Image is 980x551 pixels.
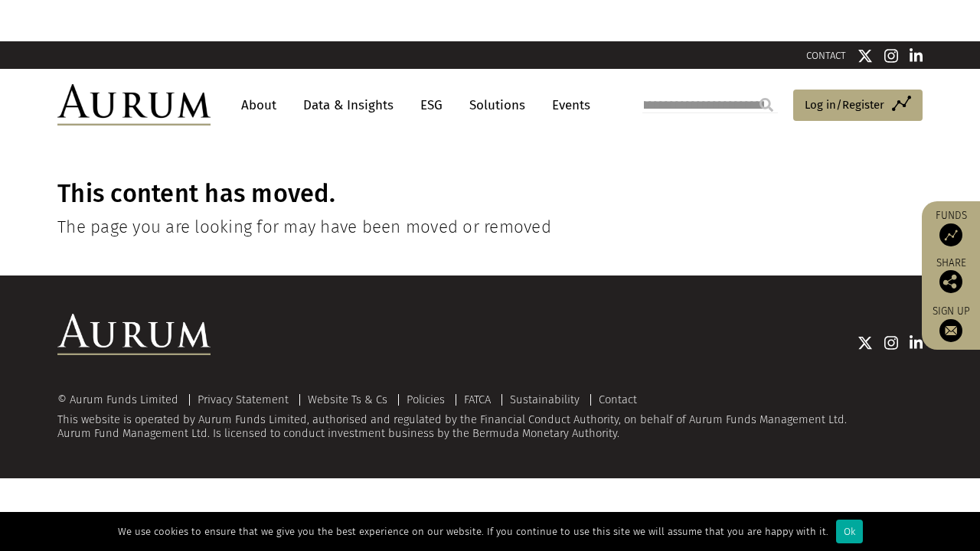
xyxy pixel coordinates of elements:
[884,48,898,64] img: Instagram icon
[805,96,884,114] span: Log in/Register
[910,48,923,64] img: Linkedin icon
[234,91,284,119] a: About
[939,319,962,342] img: Sign up to our newsletter
[939,270,962,293] img: Share this post
[308,393,387,406] a: Website Ts & Cs
[510,393,580,406] a: Sustainability
[793,90,923,122] a: Log in/Register
[910,335,923,350] img: Linkedin icon
[929,258,972,293] div: Share
[57,314,211,355] img: Aurum Logo
[413,91,450,119] a: ESG
[57,394,186,406] div: © Aurum Funds Limited
[857,335,873,350] img: Twitter icon
[857,48,873,64] img: Twitter icon
[806,50,846,61] a: CONTACT
[599,393,637,406] a: Contact
[929,209,972,246] a: Funds
[751,90,782,120] input: Submit
[939,223,962,246] img: Access Funds
[929,305,972,342] a: Sign up
[462,91,533,119] a: Solutions
[884,335,898,350] img: Instagram icon
[407,393,445,406] a: Policies
[544,91,590,119] a: Events
[464,393,491,406] a: FATCA
[198,393,289,406] a: Privacy Statement
[57,217,923,237] h4: The page you are looking for may have been moved or removed
[57,393,923,440] div: This website is operated by Aurum Funds Limited, authorised and regulated by the Financial Conduc...
[57,179,923,209] h1: This content has moved.
[57,84,211,126] img: Aurum
[296,91,401,119] a: Data & Insights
